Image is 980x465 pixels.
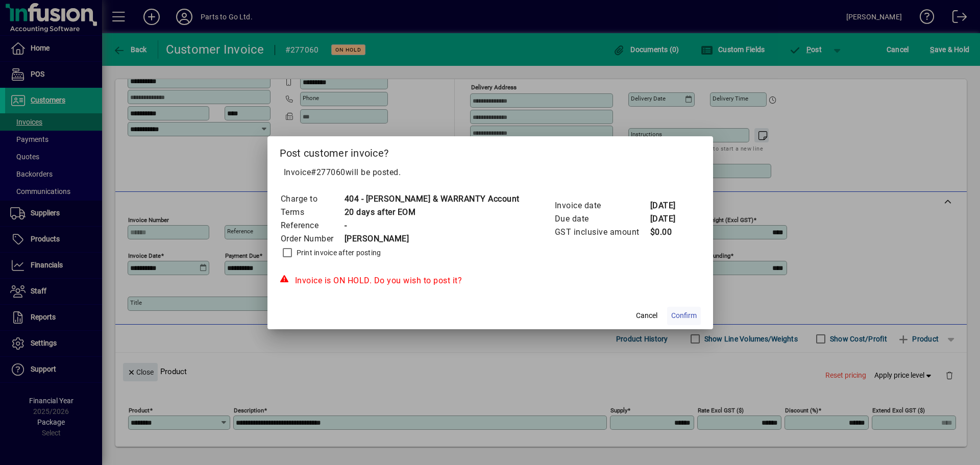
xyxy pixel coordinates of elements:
[344,219,520,232] td: -
[636,310,657,321] span: Cancel
[311,167,346,177] span: #277060
[280,166,701,179] p: Invoice will be posted .
[344,192,520,206] td: 404 - [PERSON_NAME] & WARRANTY Account
[280,192,344,206] td: Charge to
[554,226,650,239] td: GST inclusive amount
[671,310,697,321] span: Confirm
[280,206,344,219] td: Terms
[295,248,381,258] label: Print invoice after posting
[554,199,650,212] td: Invoice date
[280,219,344,232] td: Reference
[667,307,701,325] button: Confirm
[630,307,663,325] button: Cancel
[554,212,650,226] td: Due date
[280,275,701,287] div: Invoice is ON HOLD. Do you wish to post it?
[650,212,691,226] td: [DATE]
[267,136,713,166] h2: Post customer invoice?
[650,199,691,212] td: [DATE]
[344,206,520,219] td: 20 days after EOM
[280,232,344,246] td: Order Number
[344,232,520,246] td: [PERSON_NAME]
[650,226,691,239] td: $0.00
